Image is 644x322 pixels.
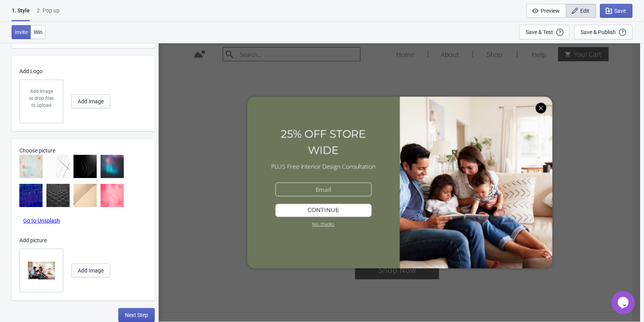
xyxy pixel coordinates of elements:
button: Save & Test [519,25,569,39]
span: Add Image [78,98,104,104]
img: bg2.jpg [46,155,70,178]
div: Save & Publish [581,29,616,35]
div: Save & Test [526,29,553,35]
button: Next Step [118,308,155,322]
div: or drop files to upload [28,95,55,109]
img: bg4.jpg [101,155,124,178]
img: bg5.jpg [19,184,43,207]
img: bg8.jpg [101,184,124,207]
a: Go to Unsplash [23,218,60,224]
button: Save & Publish [574,25,632,39]
p: Add picture [19,236,143,245]
div: 2. Pop up [37,7,60,20]
span: Invite [15,29,28,35]
p: Choose picture [19,147,151,155]
button: Edit [566,4,596,18]
span: Next Step [125,312,148,318]
img: bg3.jpg [73,155,97,178]
button: Win [31,25,46,39]
span: Win [34,29,43,35]
img: bg7.jpg [73,184,97,207]
button: Invite [12,25,31,39]
button: Save [600,4,632,18]
p: Add Image [28,88,55,95]
button: Add Image [71,94,110,108]
span: Save [614,8,626,14]
p: Add Logo [19,67,143,75]
img: 1755836740105.jpeg [28,257,55,284]
button: Preview [526,4,566,18]
img: bg1.jpg [19,155,43,178]
button: Add Image [71,264,110,277]
span: Preview [541,8,560,14]
span: Edit [580,8,589,14]
span: Add Image [78,267,104,274]
img: bg6.jpg [46,184,70,207]
iframe: chat widget [612,291,636,314]
div: 1 . Style [12,7,30,21]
